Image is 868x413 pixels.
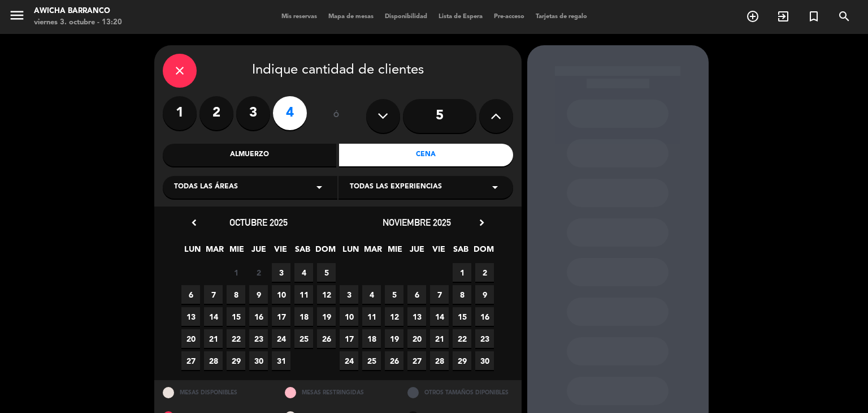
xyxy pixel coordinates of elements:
[488,14,530,20] span: Pre-acceso
[181,329,200,348] span: 20
[317,263,336,282] span: 5
[227,263,245,282] span: 1
[362,307,381,326] span: 11
[476,217,488,229] i: chevron_right
[362,329,381,348] span: 18
[318,96,355,136] div: ó
[227,351,245,370] span: 29
[433,14,488,20] span: Lista de Espera
[452,243,470,261] span: SAB
[350,182,442,193] span: Todas las experiencias
[249,351,268,370] span: 30
[272,285,290,304] span: 10
[188,217,200,229] i: chevron_left
[430,307,449,326] span: 14
[249,263,268,282] span: 2
[488,180,502,194] i: arrow_drop_down
[204,351,223,370] span: 28
[313,180,326,194] i: arrow_drop_down
[453,307,471,326] span: 15
[294,329,313,348] span: 25
[362,351,381,370] span: 25
[181,307,200,326] span: 13
[205,243,224,261] span: MAR
[204,307,223,326] span: 14
[163,96,197,130] label: 1
[276,380,399,405] div: MESAS RESTRINGIDAS
[249,329,268,348] span: 23
[181,285,200,304] span: 6
[383,217,451,228] span: noviembre 2025
[385,285,403,304] span: 5
[183,243,202,261] span: LUN
[407,307,426,326] span: 13
[399,380,522,405] div: OTROS TAMAÑOS DIPONIBLES
[272,307,290,326] span: 17
[249,307,268,326] span: 16
[236,96,270,130] label: 3
[204,329,223,348] span: 21
[530,14,593,20] span: Tarjetas de regalo
[407,329,426,348] span: 20
[363,243,382,261] span: MAR
[746,10,759,23] i: add_circle_outline
[173,64,186,78] i: close
[163,144,337,166] div: Almuerzo
[272,351,290,370] span: 31
[385,351,403,370] span: 26
[181,351,200,370] span: 27
[429,243,448,261] span: VIE
[340,307,358,326] span: 10
[315,243,334,261] span: DOM
[341,243,360,261] span: LUN
[453,285,471,304] span: 8
[34,17,122,28] div: viernes 3. octubre - 13:20
[272,329,290,348] span: 24
[340,285,358,304] span: 3
[430,329,449,348] span: 21
[474,243,492,261] span: DOM
[475,285,494,304] span: 9
[776,10,790,23] i: exit_to_app
[294,307,313,326] span: 18
[837,10,851,23] i: search
[453,351,471,370] span: 29
[475,307,494,326] span: 16
[339,144,513,166] div: Cena
[294,263,313,282] span: 4
[385,243,404,261] span: MIE
[407,285,426,304] span: 6
[807,10,821,23] i: turned_in_not
[317,329,336,348] span: 26
[317,307,336,326] span: 19
[271,243,290,261] span: VIE
[8,7,25,28] button: menu
[323,14,379,20] span: Mapa de mesas
[174,182,238,193] span: Todas las áreas
[475,351,494,370] span: 30
[385,307,403,326] span: 12
[276,14,323,20] span: Mis reservas
[340,351,358,370] span: 24
[453,263,471,282] span: 1
[340,329,358,348] span: 17
[34,6,122,17] div: Awicha Barranco
[163,54,513,88] div: Indique cantidad de clientes
[475,263,494,282] span: 2
[227,329,245,348] span: 22
[430,351,449,370] span: 28
[229,217,288,228] span: octubre 2025
[273,96,307,130] label: 4
[204,285,223,304] span: 7
[294,285,313,304] span: 11
[227,285,245,304] span: 8
[227,243,246,261] span: MIE
[317,285,336,304] span: 12
[272,263,290,282] span: 3
[249,285,268,304] span: 9
[379,14,433,20] span: Disponibilidad
[199,96,233,130] label: 2
[385,329,403,348] span: 19
[293,243,312,261] span: SAB
[453,329,471,348] span: 22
